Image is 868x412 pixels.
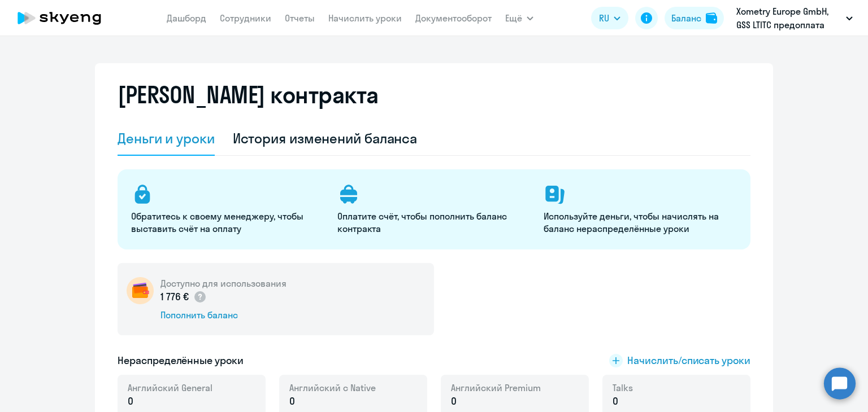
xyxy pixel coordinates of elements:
[505,11,522,25] span: Ещё
[131,210,324,235] p: Обратитесь к своему менеджеру, чтобы выставить счёт на оплату
[289,382,376,394] span: Английский с Native
[544,210,736,235] p: Используйте деньги, чтобы начислять на баланс нераспределённые уроки
[591,7,628,29] button: RU
[118,81,379,108] h2: [PERSON_NAME] контракта
[160,277,287,290] h5: Доступно для использования
[127,277,154,304] img: wallet-circle.png
[671,11,701,25] div: Баланс
[451,382,541,394] span: Английский Premium
[285,12,315,24] a: Отчеты
[505,7,533,29] button: Ещё
[167,12,206,24] a: Дашборд
[665,7,724,29] button: Балансbalance
[160,309,287,321] div: Пополнить баланс
[613,382,633,394] span: Talks
[118,129,215,147] div: Деньги и уроки
[613,394,618,409] span: 0
[451,394,457,409] span: 0
[128,394,133,409] span: 0
[328,12,402,24] a: Начислить уроки
[128,382,212,394] span: Английский General
[706,12,717,24] img: balance
[289,394,295,409] span: 0
[627,353,750,368] span: Начислить/списать уроки
[731,5,858,32] button: Xometry Europe GmbH, GSS LTITC предоплата (временно)
[415,12,492,24] a: Документооборот
[160,290,207,304] p: 1 776 €
[599,11,609,25] span: RU
[233,129,418,147] div: История изменений баланса
[736,5,841,32] p: Xometry Europe GmbH, GSS LTITC предоплата (временно)
[337,210,530,235] p: Оплатите счёт, чтобы пополнить баланс контракта
[118,353,244,368] h5: Нераспределённые уроки
[220,12,271,24] a: Сотрудники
